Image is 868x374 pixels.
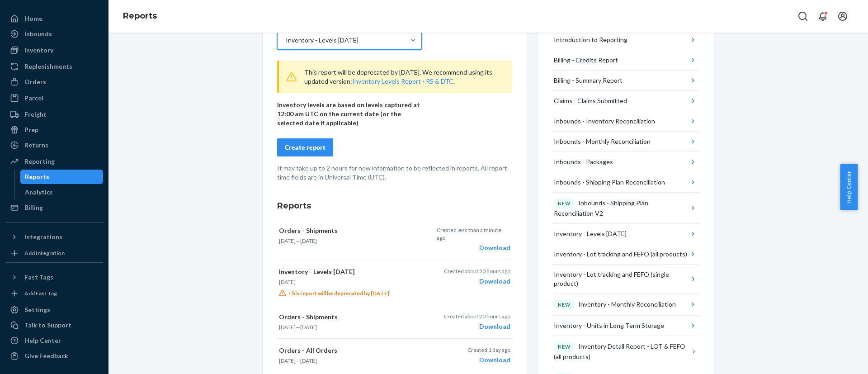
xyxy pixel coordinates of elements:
p: This report will be deprecated by [DATE] [279,289,432,297]
a: Reporting [5,154,103,169]
button: Inbounds - Monthly Reconciliation [552,132,699,152]
a: Prep [5,123,103,137]
button: Orders - Shipments[DATE]—[DATE]Created less than a minute agoDownload [277,219,512,260]
p: Created about 20 hours ago [444,267,510,275]
button: Introduction to Reporting [552,30,699,50]
button: NEWInbounds - Shipping Plan Reconciliation V2 [552,193,699,224]
div: Inbounds - Monthly Reconciliation [554,137,651,146]
button: Inventory - Levels [DATE][DATE]This report will be deprecated by [DATE]Created about 20 hours ago... [277,260,512,305]
div: Inventory Detail Report - LOT & FEFO (all products) [554,341,690,361]
a: Help Center [5,333,103,348]
button: Open notifications [814,7,832,25]
p: — [279,237,431,245]
div: Download [444,277,510,286]
div: Give Feedback [24,351,68,360]
h3: Reports [277,200,512,212]
p: — [279,357,432,365]
div: Inbounds - Shipping Plan Reconciliation [554,178,665,187]
p: It may take up to 2 hours for new information to be reflected in reports. All report time fields ... [277,164,512,182]
div: Prep [24,125,38,134]
a: Billing [5,200,103,215]
time: [DATE] [279,279,296,285]
button: NEWInventory Detail Report - LOT & FEFO (all products) [552,336,699,367]
button: Open Search Box [794,7,812,25]
div: Download [444,322,510,331]
div: Parcel [24,94,43,103]
p: Inventory - Levels [DATE] [279,267,432,276]
time: [DATE] [300,237,317,244]
a: Add Integration [5,248,103,259]
button: Billing - Credits Report [552,50,699,71]
a: Talk to Support [5,318,103,332]
div: Integrations [24,232,62,241]
a: Analytics [20,185,104,199]
button: Inbounds - Shipping Plan Reconciliation [552,172,699,193]
span: This report will be deprecated by [DATE]. We recommend using its updated version: . [304,68,492,85]
div: Freight [24,110,47,119]
button: Give Feedback [5,349,103,363]
div: Fast Tags [24,273,53,282]
button: Help Center [840,164,858,210]
button: Orders - Shipments[DATE]—[DATE]Created about 20 hours agoDownload [277,305,512,339]
div: Reports [25,172,49,181]
time: [DATE] [300,324,317,331]
a: Settings [5,303,103,317]
div: Analytics [25,188,53,197]
p: Created 1 day ago [467,346,510,354]
div: Settings [24,305,50,314]
p: NEW [558,200,571,207]
div: Talk to Support [24,321,71,330]
button: Create report [277,138,333,156]
a: Home [5,11,103,26]
button: Fast Tags [5,270,103,284]
button: Inbounds - Packages [552,152,699,172]
button: NEWInventory - Monthly Reconciliation [552,294,699,316]
time: [DATE] [279,237,296,244]
button: Inventory - Units in Long Term Storage [552,316,699,336]
div: Introduction to Reporting [554,35,627,44]
div: Returns [24,141,48,150]
div: Download [437,243,510,252]
a: Add Fast Tag [5,288,103,299]
div: Inventory [24,46,53,55]
button: Claims - Claims Submitted [552,91,699,111]
time: [DATE] [279,324,296,331]
ol: breadcrumbs [116,3,164,29]
div: Replenishments [24,62,72,71]
div: Inbounds - Shipping Plan Reconciliation V2 [554,198,689,218]
button: Integrations [5,230,103,244]
div: Add Fast Tag [24,289,57,297]
button: Orders - All Orders[DATE]—[DATE]Created 1 day agoDownload [277,339,512,372]
a: Returns [5,138,103,152]
button: Inventory - Levels [DATE] [552,224,699,244]
p: Created less than a minute ago [437,226,510,241]
div: Inbounds - Packages [554,157,613,166]
button: Inventory - Lot tracking and FEFO (single product) [552,265,699,294]
a: Reports [20,170,104,184]
button: Billing - Summary Report [552,71,699,91]
div: Billing [24,203,43,212]
div: Home [24,14,42,23]
div: Create report [285,143,325,152]
div: Inventory - Lot tracking and FEFO (single product) [554,270,689,288]
a: Reports [123,11,157,21]
p: Inventory levels are based on levels captured at 12:00 am UTC on the current date (or the selecte... [277,100,422,128]
div: Help Center [24,336,61,345]
p: Orders - Shipments [279,312,432,322]
div: Claims - Claims Submitted [554,96,627,105]
a: Inbounds [5,27,103,41]
time: [DATE] [279,357,296,364]
div: Inventory - Lot tracking and FEFO (all products) [554,250,687,259]
div: Orders [24,77,46,86]
a: Parcel [5,91,103,105]
div: Inbounds [24,29,52,38]
p: Orders - Shipments [279,226,431,235]
p: NEW [558,301,571,308]
button: Inventory - Lot tracking and FEFO (all products) [552,244,699,265]
a: Replenishments [5,59,103,74]
div: Download [467,355,510,365]
div: Reporting [24,157,55,166]
div: Inventory - Monthly Reconciliation [554,299,676,310]
p: Created about 20 hours ago [444,312,510,320]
